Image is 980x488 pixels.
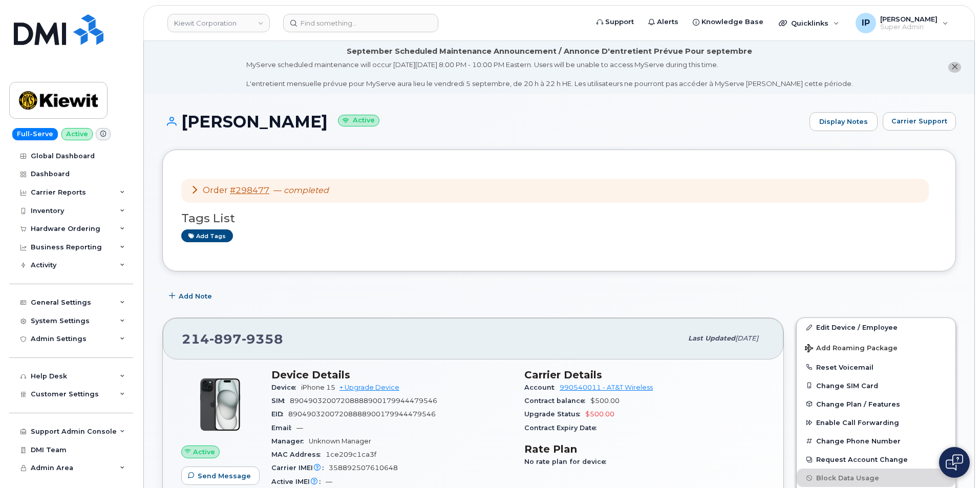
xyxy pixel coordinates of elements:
[284,185,329,195] em: completed
[883,112,956,131] button: Carrier Support
[162,287,221,305] button: Add Note
[271,464,329,472] span: Carrier IMEI
[230,185,269,195] a: #298477
[271,369,512,381] h3: Device Details
[181,229,233,242] a: Add tags
[181,212,937,225] h3: Tags List
[797,376,955,395] button: Change SIM Card
[271,424,296,432] span: Email
[797,450,955,469] button: Request Account Change
[585,410,614,418] span: $500.00
[271,410,288,418] span: EID
[203,185,228,195] span: Order
[797,413,955,432] button: Enable Call Forwarding
[209,331,242,347] span: 897
[290,397,437,405] span: 89049032007208888900179944479546
[309,437,371,445] span: Unknown Manager
[797,337,955,358] button: Add Roaming Package
[301,384,335,391] span: iPhone 15
[288,410,436,418] span: 89049032007208888900179944479546
[590,397,620,405] span: $500.00
[805,344,898,354] span: Add Roaming Package
[271,437,309,445] span: Manager
[688,334,735,342] span: Last updated
[524,369,765,381] h3: Carrier Details
[179,291,212,301] span: Add Note
[326,478,332,485] span: —
[242,331,283,347] span: 9358
[524,410,585,418] span: Upgrade Status
[524,458,611,465] span: No rate plan for device
[816,419,899,427] span: Enable Call Forwarding
[198,471,251,481] span: Send Message
[347,46,752,57] div: September Scheduled Maintenance Announcement / Annonce D'entretient Prévue Pour septembre
[816,400,900,408] span: Change Plan / Features
[339,384,399,391] a: + Upgrade Device
[338,115,379,126] small: Active
[271,384,301,391] span: Device
[797,358,955,376] button: Reset Voicemail
[329,464,398,472] span: 358892507610648
[797,395,955,413] button: Change Plan / Features
[948,62,961,73] button: close notification
[182,331,283,347] span: 214
[189,374,251,435] img: iPhone_15_Black.png
[797,318,955,336] a: Edit Device / Employee
[524,443,765,455] h3: Rate Plan
[891,116,947,126] span: Carrier Support
[524,424,602,432] span: Contract Expiry Date
[181,466,260,485] button: Send Message
[946,454,963,471] img: Open chat
[271,478,326,485] span: Active IMEI
[271,397,290,405] span: SIM
[797,469,955,487] button: Block Data Usage
[797,432,955,450] button: Change Phone Number
[560,384,653,391] a: 990540011 - AT&T Wireless
[524,384,560,391] span: Account
[271,451,326,458] span: MAC Address
[246,60,853,89] div: MyServe scheduled maintenance will occur [DATE][DATE] 8:00 PM - 10:00 PM Eastern. Users will be u...
[735,334,758,342] span: [DATE]
[326,451,376,458] span: 1ce209c1ca3f
[273,185,329,195] span: —
[296,424,303,432] span: —
[524,397,590,405] span: Contract balance
[809,112,878,132] a: Display Notes
[162,113,804,131] h1: [PERSON_NAME]
[193,447,215,457] span: Active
